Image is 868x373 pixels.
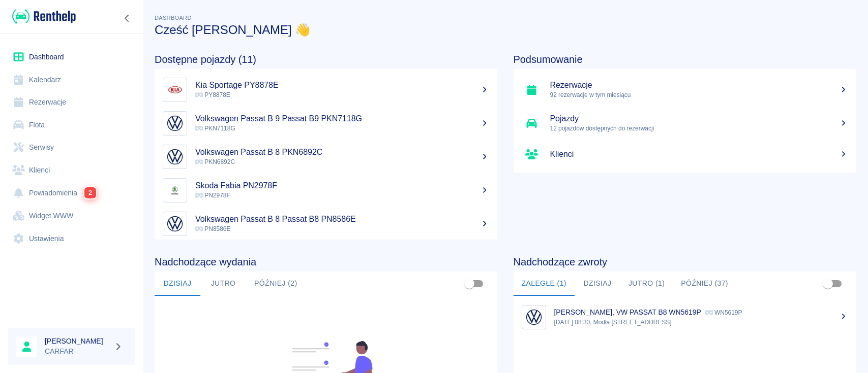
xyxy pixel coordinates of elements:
[8,181,135,205] a: Powiadomienia2
[12,8,76,25] img: Renthelp logo
[514,272,575,296] button: Zaległe (1)
[195,181,489,191] h5: Skoda Fabia PN2978F
[119,12,135,25] button: Zwiń nawigację
[155,107,497,140] a: ImageVolkswagen Passat B 9 Passat B9 PKN7118G PKN7118G
[165,80,185,99] img: Image
[524,308,544,327] img: Image
[8,205,135,227] a: Widget WWW
[8,114,135,137] a: Flota
[550,114,848,124] h5: Pojazdy
[8,46,135,69] a: Dashboard
[8,69,135,91] a: Kalendarz
[8,91,135,114] a: Rezerwacje
[84,187,96,198] span: 2
[8,227,135,250] a: Ustawienia
[514,107,856,140] a: Pojazdy12 pojazdów dostępnych do rezerwacji
[514,140,856,168] a: Klienci
[8,136,135,159] a: Serwisy
[165,147,185,166] img: Image
[195,91,230,98] span: PY8878E
[575,272,620,296] button: Dzisiaj
[195,125,235,132] span: PKN7118G
[550,124,848,133] p: 12 pojazdów dostępnych do rezerwacji
[554,308,701,316] p: [PERSON_NAME], VW PASSAT B8 WN5619P
[620,272,673,296] button: Jutro (1)
[195,225,230,232] span: PN8586E
[195,214,489,224] h5: Volkswagen Passat B 8 Passat B8 PN8586E
[155,140,497,174] a: ImageVolkswagen Passat B 8 PKN6892C PKN6892C
[155,53,497,65] h4: Dostępne pojazdy (11)
[514,300,856,334] a: Image[PERSON_NAME], VW PASSAT B8 WN5619P WN5619P[DATE] 08:30, Modła [STREET_ADDRESS]
[45,336,110,346] h6: [PERSON_NAME]
[514,256,856,268] h4: Nadchodzące zwroty
[165,181,185,200] img: Image
[155,23,856,37] h3: Cześć [PERSON_NAME] 👋
[705,309,742,316] p: WN5619P
[165,214,185,233] img: Image
[246,272,306,296] button: Później (2)
[155,174,497,207] a: ImageSkoda Fabia PN2978F PN2978F
[200,272,246,296] button: Jutro
[155,207,497,241] a: ImageVolkswagen Passat B 8 Passat B8 PN8586E PN8586E
[45,346,110,357] p: CARFAR
[554,318,848,327] p: [DATE] 08:30, Modła [STREET_ADDRESS]
[550,80,848,90] h5: Rezerwacje
[8,159,135,182] a: Klienci
[195,192,230,199] span: PN2978F
[155,15,192,21] span: Dashboard
[195,114,489,124] h5: Volkswagen Passat B 9 Passat B9 PKN7118G
[550,149,848,159] h5: Klienci
[195,158,235,165] span: PKN6892C
[8,8,76,25] a: Renthelp logo
[673,272,736,296] button: Później (37)
[195,147,489,157] h5: Volkswagen Passat B 8 PKN6892C
[165,114,185,133] img: Image
[460,274,479,293] span: Pokaż przypisane tylko do mnie
[155,73,497,107] a: ImageKia Sportage PY8878E PY8878E
[550,90,848,99] p: 92 rezerwacje w tym miesiącu
[514,53,856,65] h4: Podsumowanie
[818,274,837,293] span: Pokaż przypisane tylko do mnie
[155,256,497,268] h4: Nadchodzące wydania
[514,73,856,107] a: Rezerwacje92 rezerwacje w tym miesiącu
[195,80,489,90] h5: Kia Sportage PY8878E
[155,272,200,296] button: Dzisiaj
